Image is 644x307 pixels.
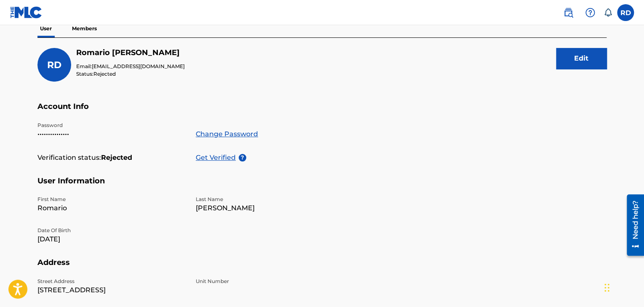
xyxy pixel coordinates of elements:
[93,71,116,77] span: Rejected
[196,203,344,213] p: [PERSON_NAME]
[602,267,644,307] iframe: Chat Widget
[69,20,99,37] p: Members
[563,8,573,18] img: search
[92,63,185,69] span: [EMAIL_ADDRESS][DOMAIN_NAME]
[239,154,246,161] span: ?
[604,8,612,17] div: Notifications
[37,153,101,163] p: Verification status:
[47,59,61,71] span: RD
[10,6,43,19] img: MLC Logo
[37,285,186,295] p: [STREET_ADDRESS]
[617,4,634,21] div: User Menu
[37,20,54,37] p: User
[196,129,258,139] a: Change Password
[37,196,186,203] p: First Name
[76,70,185,78] p: Status:
[37,102,607,122] h5: Account Info
[37,176,607,196] h5: User Information
[37,203,186,213] p: Romario
[76,48,185,58] h5: Romario Dixon
[585,8,595,18] img: help
[37,258,607,278] h5: Address
[604,275,609,300] div: Drag
[582,4,599,21] div: Help
[37,278,186,285] p: Street Address
[101,153,132,163] strong: Rejected
[560,4,577,21] a: Public Search
[196,278,344,285] p: Unit Number
[196,153,239,163] p: Get Verified
[37,129,186,139] p: •••••••••••••••
[37,227,186,234] p: Date Of Birth
[37,234,186,244] p: [DATE]
[620,191,644,259] iframe: Resource Center
[196,196,344,203] p: Last Name
[37,122,186,129] p: Password
[556,48,607,69] button: Edit
[76,63,185,70] p: Email:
